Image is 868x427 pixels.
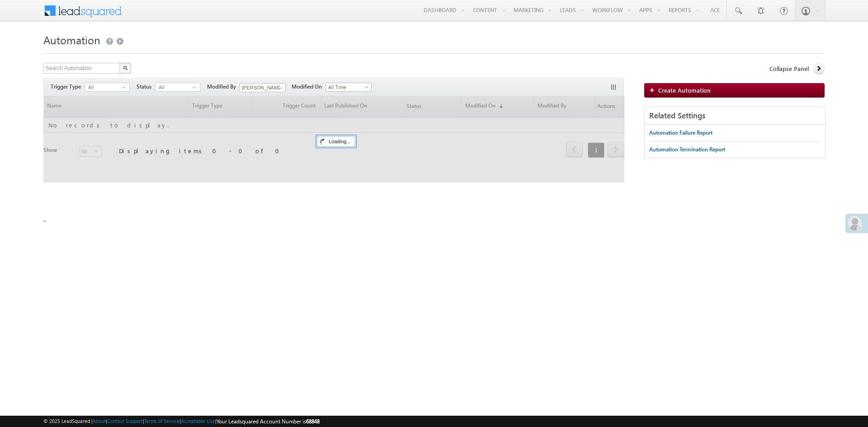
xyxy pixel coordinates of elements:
span: Status [137,83,155,91]
div: Loading... [317,136,355,147]
div: Automation Failure Report [649,129,712,137]
span: All Time [326,83,369,91]
span: Automation [43,33,100,47]
span: Create Automation [658,86,711,94]
img: add_icon.png [649,87,658,93]
div: _ [43,30,825,256]
span: Modified On [292,83,325,91]
span: All [85,83,122,91]
span: select [193,85,200,89]
span: Modified By [207,83,240,91]
span: All [156,83,193,91]
img: Search [123,66,127,70]
span: © 2025 LeadSquared | | | | | [43,417,320,426]
div: Related Settings [645,107,825,125]
a: Automation Termination Report [649,141,725,158]
span: 68848 [306,418,320,425]
div: Automation Termination Report [649,145,725,154]
span: Collapse Panel [769,65,809,73]
a: About [93,418,106,424]
span: Your Leadsquared Account Number is [217,418,320,425]
a: Contact Support [107,418,143,424]
a: All Time [325,83,372,92]
a: Terms of Service [144,418,179,424]
a: Acceptable Use [181,418,215,424]
a: Automation Failure Report [649,125,712,141]
input: Type to Search [240,83,286,92]
a: Show All Items [274,84,285,93]
span: select [122,85,129,89]
span: Trigger Type [51,83,85,91]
